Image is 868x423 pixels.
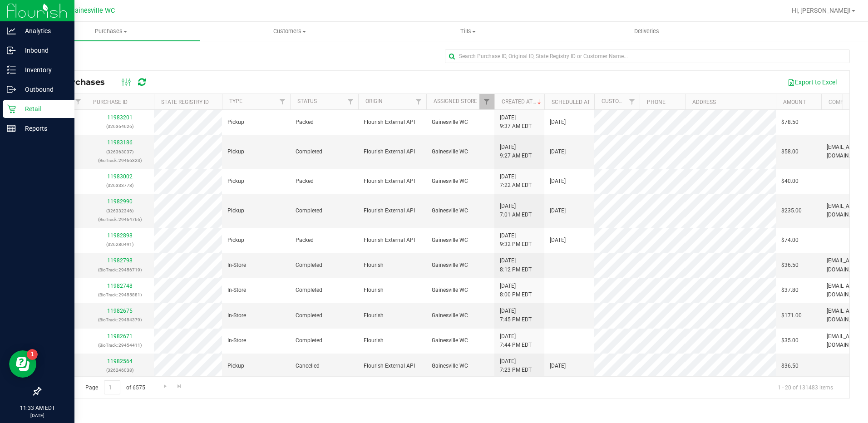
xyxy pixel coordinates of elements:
span: Flourish External API [364,118,415,127]
p: (326363037) [91,148,148,156]
span: [DATE] 8:12 PM EDT [500,256,532,274]
a: Filter [411,94,426,109]
a: Address [692,99,716,105]
p: (326364626) [91,122,148,131]
span: Completed [296,148,322,156]
a: Created At [502,98,543,105]
span: Packed [296,236,314,245]
span: Completed [296,207,322,215]
span: Flourish External API [364,148,415,156]
span: Pickup [227,207,244,215]
span: Customers [201,27,378,35]
span: Completed [296,261,322,270]
span: Pickup [227,236,244,245]
span: [DATE] [550,236,566,245]
span: [DATE] [550,177,566,186]
span: $235.00 [781,207,802,215]
a: Type [229,98,242,104]
p: Outbound [16,84,70,95]
p: Inbound [16,45,70,56]
span: $74.00 [781,236,799,245]
button: Export to Excel [782,74,843,90]
p: (326246038) [91,366,148,374]
iframe: Resource center unread badge [27,349,38,360]
span: All Purchases [47,77,114,87]
span: Deliveries [622,27,671,35]
a: State Registry ID [161,99,209,105]
a: Scheduled At [552,99,590,105]
span: Completed [296,336,322,345]
span: In-Store [227,336,246,345]
span: In-Store [227,286,246,295]
a: 11982990 [107,198,133,205]
span: [DATE] [550,207,566,215]
a: Origin [365,98,383,104]
span: Pickup [227,177,244,186]
span: [DATE] 7:01 AM EDT [500,202,532,219]
span: Flourish External API [364,177,415,186]
p: (326280491) [91,240,148,249]
p: Retail [16,103,70,114]
span: Gainesville WC [432,311,468,320]
p: Reports [16,123,70,134]
span: Gainesville WC [432,177,468,186]
input: Search Purchase ID, Original ID, State Registry ID or Customer Name... [445,49,850,63]
span: Pickup [227,362,244,370]
a: Go to the next page [158,380,172,393]
span: Pickup [227,148,244,156]
span: Gainesville WC [432,207,468,215]
span: Cancelled [296,362,320,370]
span: Gainesville WC [70,7,115,15]
a: 11982898 [107,232,133,239]
a: 11982564 [107,358,133,364]
inline-svg: Retail [7,104,16,113]
span: $35.00 [781,336,799,345]
p: (326332346) [91,207,148,215]
p: (BioTrack: 29454379) [91,315,148,324]
span: 1 - 20 of 131483 items [770,380,840,394]
p: Inventory [16,64,70,75]
a: 11983186 [107,139,133,146]
span: $78.50 [781,118,799,127]
span: Page of 6575 [78,380,153,394]
p: [DATE] [4,412,70,419]
span: In-Store [227,261,246,270]
span: $58.00 [781,148,799,156]
a: Amount [783,99,806,105]
a: Filter [479,94,494,109]
span: $36.50 [781,261,799,270]
p: (BioTrack: 29466323) [91,156,148,165]
span: Flourish External API [364,236,415,245]
span: [DATE] 7:45 PM EDT [500,307,532,324]
span: Gainesville WC [432,236,468,245]
span: Gainesville WC [432,362,468,370]
span: $171.00 [781,311,802,320]
iframe: Resource center [9,350,36,378]
span: [DATE] [550,148,566,156]
span: Flourish [364,336,384,345]
span: [DATE] 7:22 AM EDT [500,172,532,190]
span: $40.00 [781,177,799,186]
span: [DATE] [550,118,566,127]
a: Filter [275,94,290,109]
a: Filter [625,94,640,109]
inline-svg: Reports [7,124,16,133]
a: Purchases [22,22,200,41]
span: Flourish External API [364,362,415,370]
span: $37.80 [781,286,799,295]
span: In-Store [227,311,246,320]
span: [DATE] 7:23 PM EDT [500,357,532,374]
inline-svg: Inbound [7,46,16,55]
a: Deliveries [557,22,736,41]
span: Gainesville WC [432,286,468,295]
a: Go to the last page [173,380,186,393]
a: 11982798 [107,257,133,264]
span: Completed [296,286,322,295]
span: [DATE] 7:44 PM EDT [500,332,532,349]
span: Gainesville WC [432,261,468,270]
a: 11982748 [107,283,133,289]
p: 11:33 AM EDT [4,404,70,412]
span: Flourish External API [364,207,415,215]
a: 11982671 [107,333,133,339]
